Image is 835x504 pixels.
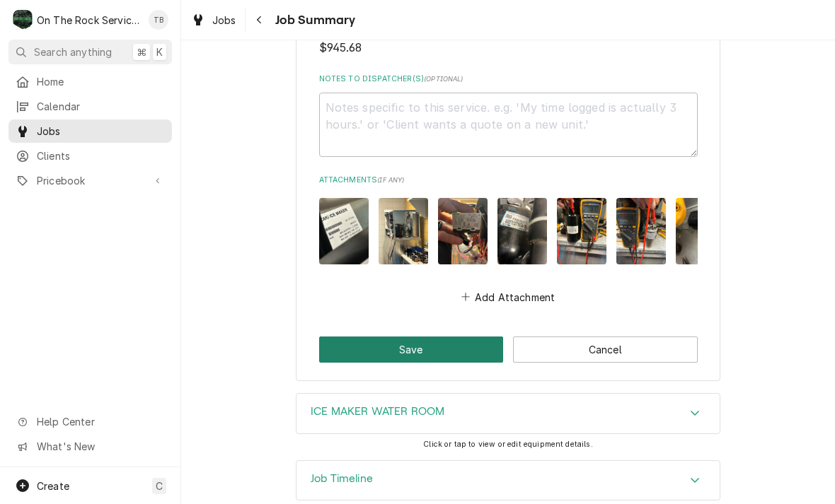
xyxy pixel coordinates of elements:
[319,40,698,57] span: Subtotal
[37,99,165,114] span: Calendar
[13,10,33,30] div: O
[319,74,698,85] label: Notes to Dispatcher(s)
[212,13,236,28] span: Jobs
[296,461,720,500] button: Accordion Details Expand Trigger
[319,74,698,157] div: Notes to Dispatcher(s)
[149,10,168,30] div: TB
[319,336,698,363] div: Button Group Row
[37,439,163,454] span: What's New
[37,13,141,28] div: On The Rock Services
[271,11,356,30] span: Job Summary
[319,175,698,186] label: Attachments
[149,10,168,30] div: Todd Brady's Avatar
[137,45,146,59] span: ⌘
[37,74,165,89] span: Home
[37,124,165,139] span: Jobs
[13,10,33,30] div: On The Rock Services's Avatar
[34,45,112,59] span: Search anything
[8,410,172,433] a: Go to Help Center
[438,198,488,264] img: MN8wgBmFTmCUk5FHSb7w
[424,75,463,83] span: ( optional )
[676,198,725,264] img: HT6m2wDkTVuou8hNr2Ls
[319,175,698,307] div: Attachments
[8,70,172,93] a: Home
[296,394,720,433] button: Accordion Details Expand Trigger
[377,176,404,184] span: ( if any )
[497,198,547,264] img: 4Vtmn0L9RD2LTFsXpO3h
[319,336,504,363] button: Save
[557,198,606,264] img: V9fPyD5XR7WJBVhEiw4d
[319,26,698,57] div: Subtotal
[8,119,172,143] a: Jobs
[296,394,720,433] div: Accordion Header
[37,173,144,188] span: Pricebook
[8,40,172,64] button: Search anything⌘K
[37,480,69,492] span: Create
[319,198,369,264] img: LsjNVMNcQ2ynRuUVJPFk
[37,414,163,429] span: Help Center
[311,405,444,418] h3: ICE MAKER WATER ROOM
[296,461,720,500] div: Accordion Header
[8,144,172,168] a: Clients
[248,8,271,31] button: Navigate back
[296,460,720,501] div: Job Timeline
[156,479,163,493] span: C
[37,148,165,163] span: Clients
[156,45,163,59] span: K
[8,435,172,458] a: Go to What's New
[185,8,242,32] a: Jobs
[8,95,172,118] a: Calendar
[423,440,593,449] span: Click or tap to view or edit equipment details.
[319,336,698,363] div: Button Group
[311,472,373,486] h3: Job Timeline
[379,198,428,264] img: d7sy6aBrRuhTPnoXByHZ
[616,198,666,264] img: pa1LRpjSy6R7zwdcZS5A
[296,393,720,434] div: ICE MAKER WATER ROOM
[8,169,172,192] a: Go to Pricebook
[459,287,558,307] button: Add Attachment
[513,336,698,363] button: Cancel
[319,41,362,54] span: $945.68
